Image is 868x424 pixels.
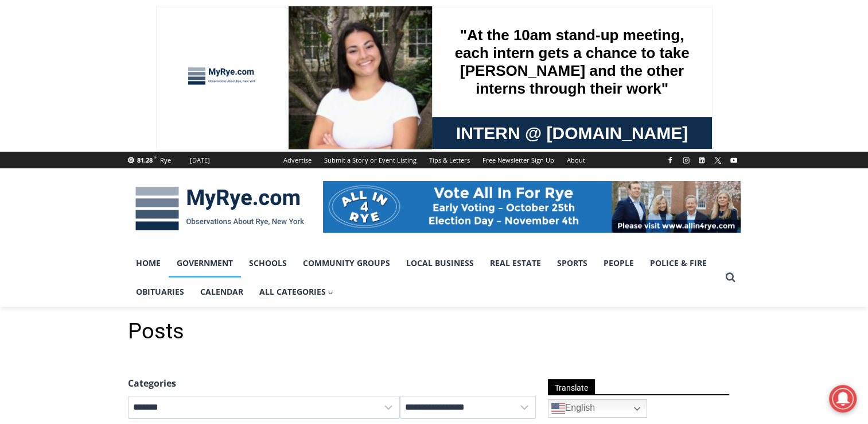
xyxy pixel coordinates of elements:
a: Tips & Letters [423,152,476,168]
div: Co-sponsored by Westchester County Parks [120,34,166,94]
a: People [595,249,642,277]
a: Real Estate [482,249,549,277]
span: 81.28 [137,156,153,164]
a: Submit a Story or Event Listing [318,152,423,168]
img: MyRye.com [128,179,312,238]
div: [DATE] [190,155,210,165]
div: "At the 10am stand-up meeting, each intern gets a chance to take [PERSON_NAME] and the other inte... [290,1,542,111]
a: Intern @ [DOMAIN_NAME] [276,111,556,143]
a: English [548,399,647,418]
div: Rye [160,155,171,165]
a: Community Groups [295,249,398,277]
a: Sports [549,249,595,277]
a: Government [169,249,241,277]
a: X [711,153,725,167]
span: Intern @ [DOMAIN_NAME] [300,114,532,140]
legend: Categories [128,376,176,391]
a: Free Newsletter Sign Up [476,152,560,168]
a: [PERSON_NAME] Read Sanctuary Fall Fest: [DATE] [1,114,172,143]
nav: Secondary Navigation [277,152,591,168]
a: Advertise [277,152,318,168]
a: Police & Fire [642,249,715,277]
a: Schools [241,249,295,277]
h4: [PERSON_NAME] Read Sanctuary Fall Fest: [DATE] [9,115,153,142]
nav: Primary Navigation [128,249,720,307]
a: Linkedin [695,153,709,167]
span: Translate [548,379,595,395]
a: Home [128,249,169,277]
a: Obituaries [128,277,192,306]
a: Instagram [679,153,693,167]
img: All in for Rye [323,181,741,233]
a: Facebook [663,153,677,167]
a: About [560,152,591,168]
div: 1 [120,97,126,109]
h1: Posts [128,318,741,345]
img: s_800_29ca6ca9-f6cc-433c-a631-14f6620ca39b.jpeg [1,1,114,114]
button: View Search Form [720,267,741,288]
a: Local Business [398,249,482,277]
div: 6 [134,97,139,109]
button: Child menu of All Categories [251,277,342,306]
a: YouTube [727,153,741,167]
img: en [551,402,565,415]
div: / [129,97,131,109]
span: F [154,154,157,160]
a: Calendar [192,277,251,306]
